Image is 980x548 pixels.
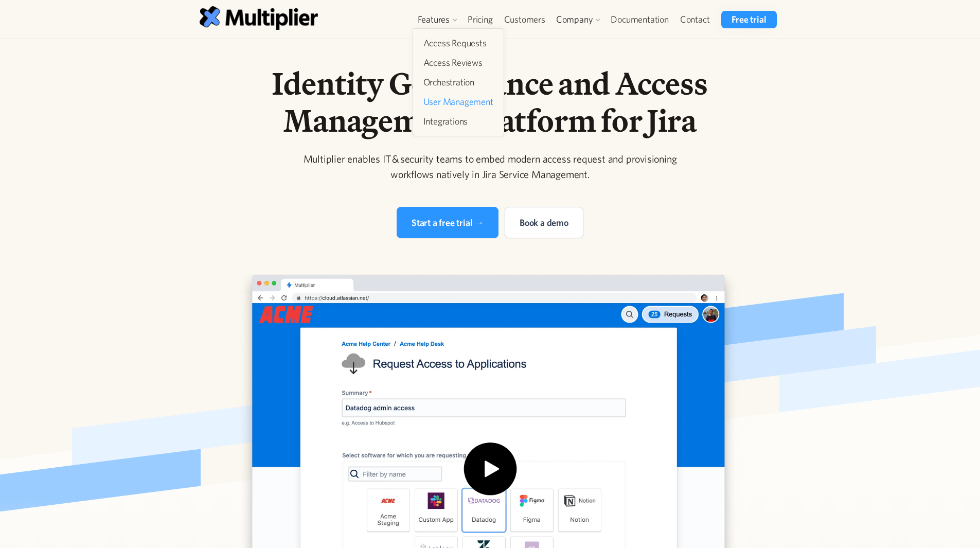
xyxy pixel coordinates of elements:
[520,216,568,229] div: Book a demo
[462,11,498,28] a: Pricing
[505,207,583,238] a: Book a demo
[419,73,497,92] a: Orchestration
[293,151,688,182] div: Multiplier enables IT & security teams to embed modern access request and provisioning workflows ...
[418,13,450,26] div: Features
[419,54,497,72] a: Access Reviews
[556,13,593,26] div: Company
[498,11,551,28] a: Customers
[419,93,497,111] a: User Management
[605,11,674,28] a: Documentation
[457,443,523,508] img: Play icon
[397,207,498,238] a: Start a free trial →
[413,11,462,28] div: Features
[419,112,497,131] a: Integrations
[674,11,716,28] a: Contact
[551,11,605,28] div: Company
[412,216,484,229] div: Start a free trial →
[227,65,754,139] h1: Identity Governance and Access Management Platform for Jira
[413,28,504,136] nav: Features
[419,34,497,52] a: Access Requests
[721,11,776,28] a: Free trial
